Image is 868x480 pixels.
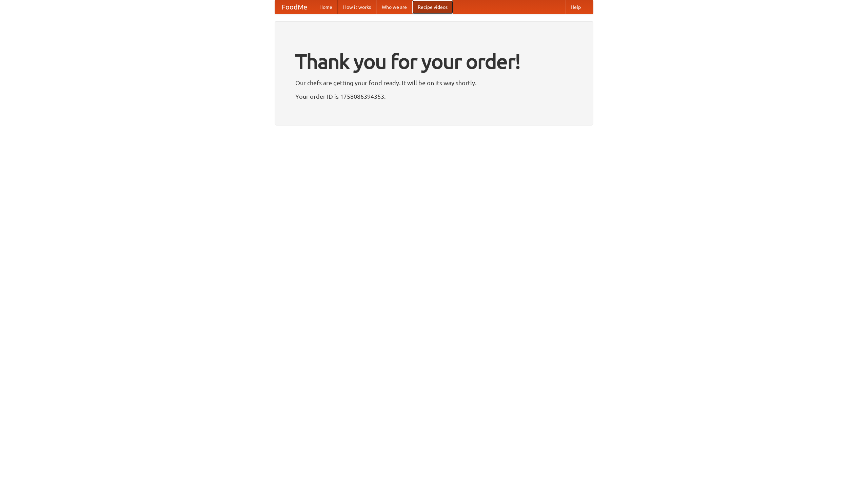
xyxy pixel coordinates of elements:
p: Your order ID is 1758086394353. [295,91,573,101]
p: Our chefs are getting your food ready. It will be on its way shortly. [295,78,573,88]
a: Who we are [376,0,412,14]
a: Recipe videos [412,0,453,14]
a: FoodMe [275,0,314,14]
h1: Thank you for your order! [295,45,573,78]
a: Help [565,0,586,14]
a: Home [314,0,338,14]
a: How it works [338,0,376,14]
